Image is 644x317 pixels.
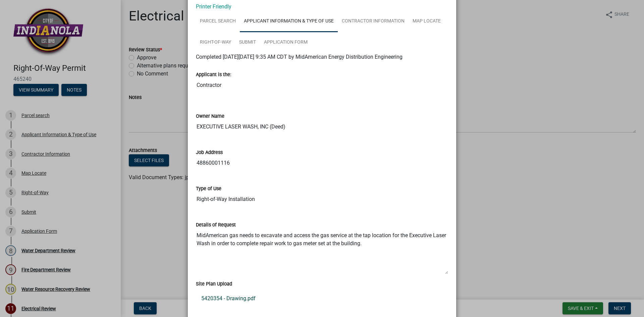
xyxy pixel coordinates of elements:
[196,223,236,227] label: Details of Request
[196,229,448,274] textarea: MidAmerican gas needs to excavate and access the gas service at the tap location for the Executiv...
[196,114,224,119] label: Owner Name
[196,72,231,77] label: Applicant is the:
[196,54,402,60] span: Completed [DATE][DATE] 9:35 AM CDT by MidAmerican Energy Distribution Engineering
[196,290,448,307] a: 5420354 - Drawing.pdf
[409,11,445,32] a: Map Locate
[196,187,221,191] label: Type of Use
[196,32,235,53] a: Right-of-Way
[196,11,240,32] a: Parcel search
[196,150,223,155] label: Job Address
[196,282,232,286] label: Site Plan Upload
[260,32,312,53] a: Application Form
[240,11,338,32] a: Applicant Information & Type of Use
[235,32,260,53] a: Submit
[196,3,231,10] a: Printer Friendly
[338,11,409,32] a: Contractor Information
